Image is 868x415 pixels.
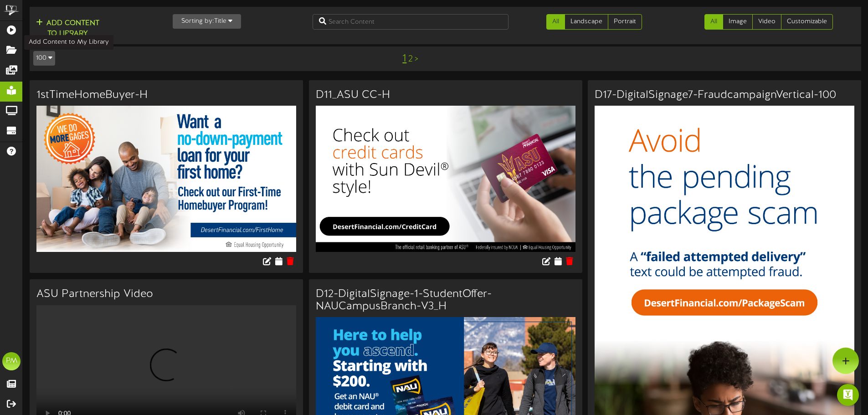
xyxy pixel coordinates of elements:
div: PM [2,352,21,370]
div: Open Intercom Messenger [837,384,859,406]
a: Portrait [608,14,642,30]
a: 1 [402,53,406,65]
a: 2 [408,54,413,64]
button: 100 [33,51,55,66]
a: Landscape [565,14,608,30]
a: > [415,54,418,64]
a: Image [723,14,753,30]
button: Add Contentto Library [33,18,102,40]
input: Search Content [313,14,508,30]
h3: D11_ASU CC-H [316,89,575,101]
a: Video [752,14,781,30]
h3: 1stTimeHomeBuyer-H [36,89,296,101]
img: 4a189c21-94a9-4162-ae75-24300cb46717.jpg [316,106,575,252]
a: Customizable [781,14,833,30]
button: Sorting by:Title [173,14,241,29]
a: All [704,14,723,30]
h3: D17-DigitalSignage7-FraudcampaignVertical-100 [595,89,854,101]
h3: D12-DigitalSignage-1-StudentOffer-NAUCampusBranch-V3_H [316,288,575,313]
a: All [546,14,565,30]
img: 4654a29f-5fd2-429a-b086-2ed5b23d3c17asu-digitalsignage-revel-2023-v1_1sttime-h.jpg [36,106,296,252]
h3: ASU Partnership Video [36,288,296,300]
